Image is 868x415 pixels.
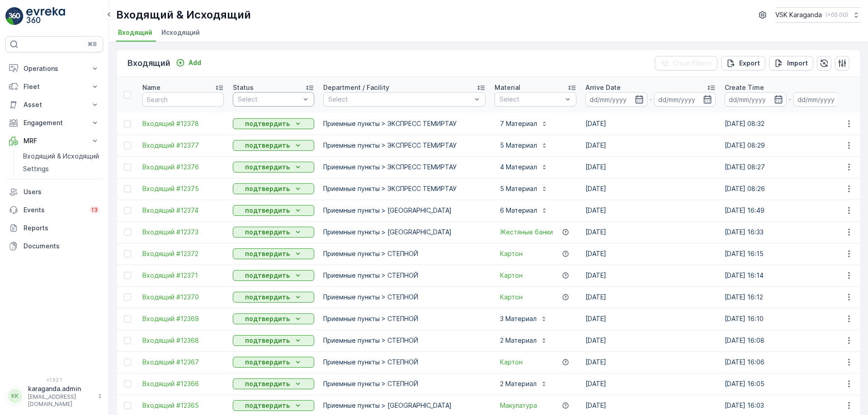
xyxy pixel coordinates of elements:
[233,335,314,346] button: подтвердить
[245,184,290,193] p: подтвердить
[142,83,160,92] p: Name
[720,200,859,221] td: [DATE] 16:49
[323,228,486,237] p: Приемные пункты > [GEOGRAPHIC_DATA]
[500,228,553,237] a: Жестяные банки
[233,227,314,238] button: подтвердить
[673,59,712,68] p: Clear Filters
[8,389,22,403] div: KK
[124,250,131,257] div: Toggle Row Selected
[495,333,553,348] button: 2 Материал
[233,140,314,151] button: подтвердить
[116,8,251,22] p: Входящий & Исходящий
[233,248,314,259] button: подтвердить
[19,163,103,175] a: Settings
[720,265,859,286] td: [DATE] 16:14
[500,293,523,302] span: Картон
[142,119,224,128] a: Входящий #12378
[720,243,859,265] td: [DATE] 16:15
[581,330,720,351] td: [DATE]
[323,358,486,367] p: Приемные пункты > СТЕПНОЙ
[581,135,720,156] td: [DATE]
[142,358,224,367] a: Входящий #12367
[24,187,99,196] p: Users
[328,95,472,104] p: Select
[5,7,24,25] img: logo
[323,336,486,345] p: Приемные пункты > СТЕПНОЙ
[142,249,224,258] span: Входящий #12372
[720,221,859,243] td: [DATE] 16:33
[142,184,224,193] span: Входящий #12375
[793,92,855,107] input: dd/mm/yyyy
[323,119,486,128] p: Приемные пункты > ЭКСПРЕСС ТЕМИРТАУ
[245,206,290,215] p: подтвердить
[124,120,131,127] div: Toggle Row Selected
[739,59,760,68] p: Export
[26,7,65,25] img: logo_light-DOdMpM7g.png
[581,156,720,178] td: [DATE]
[581,351,720,373] td: [DATE]
[788,94,792,105] p: -
[23,164,49,173] p: Settings
[581,373,720,395] td: [DATE]
[142,379,224,388] a: Входящий #12366
[720,308,859,330] td: [DATE] 16:10
[5,201,103,219] a: Events13
[495,83,520,92] p: Material
[91,206,98,214] p: 13
[24,242,99,251] p: Documents
[323,184,486,193] p: Приемные пункты > ЭКСПРЕСС ТЕМИРТАУ
[88,41,97,48] p: ⌘B
[172,57,205,68] button: Add
[142,271,224,280] span: Входящий #12371
[500,379,537,388] p: 2 Материал
[245,119,290,128] p: подтвердить
[5,78,103,96] button: Fleet
[19,150,103,163] a: Входящий & Исходящий
[769,56,813,70] button: Import
[720,373,859,395] td: [DATE] 16:05
[245,271,290,280] p: подтвердить
[585,92,647,107] input: dd/mm/yyyy
[500,271,523,280] span: Картон
[245,401,290,410] p: подтвердить
[585,83,621,92] p: Arrive Date
[495,182,553,196] button: 5 Материал
[233,378,314,389] button: подтвердить
[24,224,99,233] p: Reports
[245,141,290,150] p: подтвердить
[142,163,224,172] a: Входящий #12376
[142,228,224,237] a: Входящий #12373
[238,95,300,104] p: Select
[323,83,389,92] p: Department / Facility
[581,200,720,221] td: [DATE]
[500,119,537,128] p: 7 Материал
[5,377,103,382] span: v 1.52.1
[233,205,314,216] button: подтвердить
[725,92,787,107] input: dd/mm/yyyy
[581,286,720,308] td: [DATE]
[720,286,859,308] td: [DATE] 16:12
[725,83,764,92] p: Create Time
[233,162,314,173] button: подтвердить
[323,401,486,410] p: Приемные пункты > [GEOGRAPHIC_DATA]
[233,292,314,303] button: подтвердить
[245,379,290,388] p: подтвердить
[142,206,224,215] a: Входящий #12374
[142,401,224,410] span: Входящий #12365
[5,96,103,114] button: Asset
[142,293,224,302] a: Входящий #12370
[23,152,99,161] p: Входящий & Исходящий
[495,312,553,326] button: 3 Материал
[124,337,131,344] div: Toggle Row Selected
[245,249,290,258] p: подтвердить
[5,219,103,237] a: Reports
[323,293,486,302] p: Приемные пункты > СТЕПНОЙ
[500,336,537,345] p: 2 Материал
[124,185,131,192] div: Toggle Row Selected
[720,113,859,135] td: [DATE] 08:32
[118,28,152,37] span: Входящий
[500,141,537,150] p: 5 Материал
